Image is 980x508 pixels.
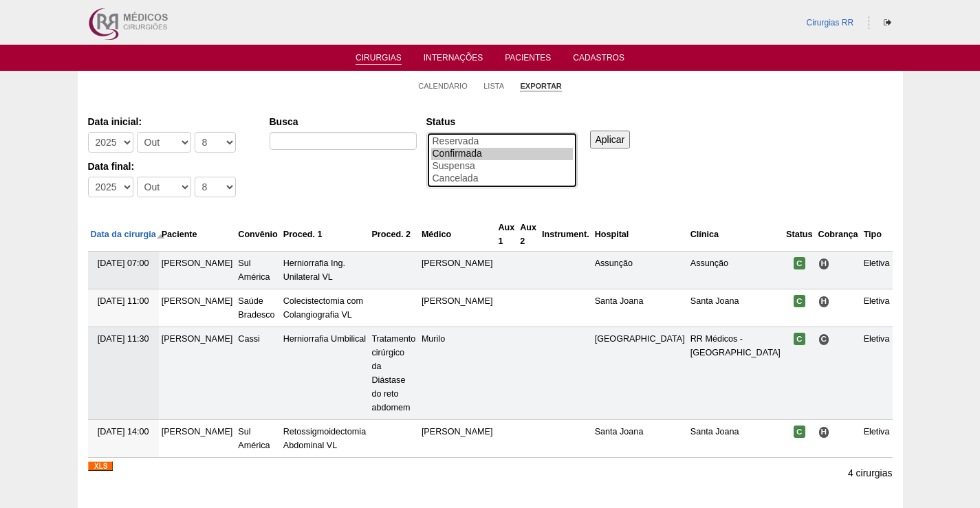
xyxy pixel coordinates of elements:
a: Data da cirurgia [91,230,165,239]
label: Data inicial: [88,115,256,129]
td: [PERSON_NAME] [159,252,236,289]
th: Cobrança [816,218,861,252]
th: Proced. 2 [369,218,418,252]
a: Pacientes [505,53,551,67]
th: Hospital [592,218,688,252]
span: Hospital [818,296,830,307]
td: Herniorrafia Umbilical [281,327,369,420]
span: [DATE] 14:00 [98,427,149,437]
td: [PERSON_NAME] [159,420,236,458]
td: Sul América [235,420,280,458]
p: 4 cirurgias [848,467,893,480]
span: Hospital [818,258,830,269]
span: [DATE] 07:00 [98,258,149,268]
td: Saúde Bradesco [235,289,280,327]
td: Santa Joana [592,420,688,458]
td: [PERSON_NAME] [419,420,496,458]
th: Médico [419,218,496,252]
a: Calendário [418,81,468,91]
td: Santa Joana [592,289,688,327]
th: Instrument. [539,218,592,252]
label: Data final: [88,159,256,173]
span: [DATE] 11:00 [98,296,149,306]
td: Assunção [688,252,783,289]
label: Status [426,115,578,129]
td: [PERSON_NAME] [159,289,236,327]
td: Herniorrafia Ing. Unilateral VL [281,252,369,289]
option: Reservada [431,135,573,148]
td: Eletiva [861,252,893,289]
th: Tipo [861,218,893,252]
th: Paciente [159,218,236,252]
a: Cirurgias [356,53,402,65]
input: Aplicar [590,131,631,148]
option: Confirmada [431,148,573,160]
span: Confirmada [794,257,805,269]
td: Santa Joana [688,289,783,327]
th: Clínica [688,218,783,252]
td: Eletiva [861,289,893,327]
a: Lista [483,81,504,91]
th: Proced. 1 [281,218,369,252]
td: Eletiva [861,327,893,420]
td: [PERSON_NAME] [159,327,236,420]
a: Internações [424,53,483,67]
img: XLS [88,461,113,471]
td: RR Médicos - [GEOGRAPHIC_DATA] [688,327,783,420]
td: Cassi [235,327,280,420]
td: Santa Joana [688,420,783,458]
td: [PERSON_NAME] [419,289,496,327]
td: [GEOGRAPHIC_DATA] [592,327,688,420]
td: Colecistectomia com Colangiografia VL [281,289,369,327]
option: Suspensa [431,160,573,173]
span: [DATE] 11:30 [98,334,149,344]
a: Cirurgias RR [806,18,853,27]
span: Hospital [818,426,830,438]
input: Digite os termos que você deseja procurar. [270,132,417,150]
a: Exportar [520,81,561,91]
th: Convênio [235,218,280,252]
td: Eletiva [861,420,893,458]
label: Busca [270,115,417,129]
i: Sair [884,19,891,27]
th: Aux 1 [495,218,517,252]
option: Cancelada [431,173,573,185]
img: ordem decrescente [156,231,165,240]
td: Assunção [592,252,688,289]
span: Confirmada [794,295,805,307]
td: Sul América [235,252,280,289]
span: Confirmada [794,426,805,438]
td: [PERSON_NAME] [419,252,496,289]
td: Retossigmoidectomia Abdominal VL [281,420,369,458]
td: Murilo [419,327,496,420]
th: Aux 2 [517,218,539,252]
span: Confirmada [794,333,805,345]
a: Cadastros [573,53,624,67]
td: Tratamento cirúrgico da Diástase do reto abdomem [369,327,418,420]
th: Status [783,218,816,252]
span: Consultório [818,333,830,345]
